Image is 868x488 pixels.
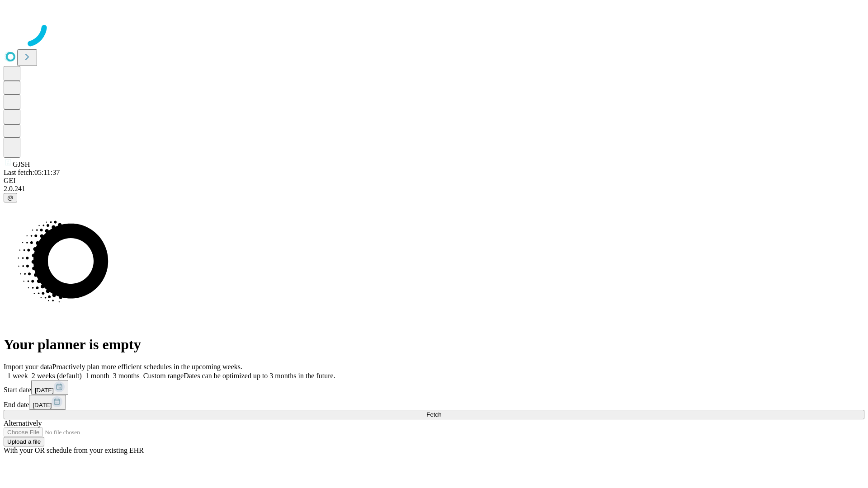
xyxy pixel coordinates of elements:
[4,185,864,193] div: 2.0.241
[184,372,335,380] span: Dates can be optimized up to 3 months in the future.
[7,194,14,201] span: @
[4,193,17,202] button: @
[143,372,184,380] span: Custom range
[4,363,52,371] span: Import your data
[4,446,144,454] span: With your OR schedule from your existing EHR
[4,177,864,185] div: GEI
[52,363,242,371] span: Proactively plan more efficient schedules in the upcoming weeks.
[113,372,140,380] span: 3 months
[29,395,66,410] button: [DATE]
[4,336,864,353] h1: Your planner is empty
[7,372,28,380] span: 1 week
[4,380,864,395] div: Start date
[4,410,864,419] button: Fetch
[85,372,109,380] span: 1 month
[4,169,60,176] span: Last fetch: 05:11:37
[4,395,864,410] div: End date
[35,387,54,394] span: [DATE]
[33,402,52,408] span: [DATE]
[32,372,82,380] span: 2 weeks (default)
[4,419,42,427] span: Alternatively
[13,160,30,168] span: GJSH
[31,380,68,395] button: [DATE]
[4,437,44,446] button: Upload a file
[426,411,441,418] span: Fetch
